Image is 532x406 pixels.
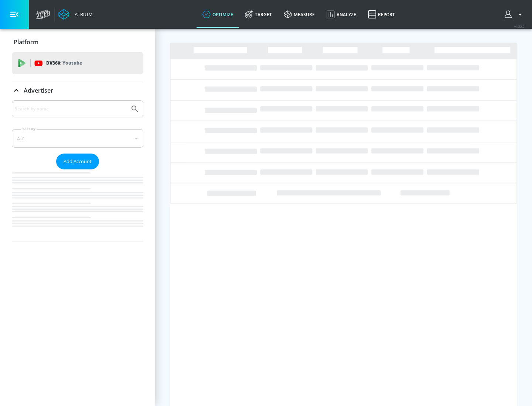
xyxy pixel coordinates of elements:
p: Advertiser [24,86,53,94]
p: Youtube [62,59,82,67]
p: DV360: [46,59,82,67]
p: Platform [14,38,38,46]
div: Advertiser [12,80,143,101]
span: v 4.22.2 [514,24,525,28]
label: Sort By [21,127,37,131]
a: Target [239,1,278,28]
a: Analyze [321,1,362,28]
a: optimize [197,1,239,28]
nav: list of Advertiser [12,169,143,241]
div: A-Z [12,129,143,148]
a: Atrium [58,9,93,20]
a: measure [278,1,321,28]
button: Add Account [56,154,99,169]
input: Search by name [15,104,127,114]
span: Add Account [64,157,92,166]
div: Advertiser [12,100,143,241]
div: Atrium [72,11,93,18]
div: Platform [12,32,143,52]
div: DV360: Youtube [12,52,143,74]
a: Report [362,1,401,28]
